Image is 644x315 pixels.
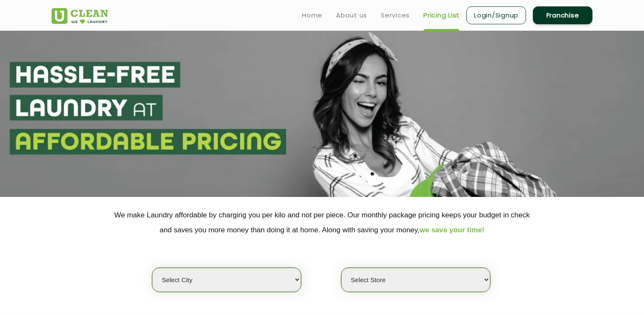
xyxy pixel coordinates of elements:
a: Franchise [533,6,592,24]
img: UClean Laundry and Dry Cleaning [52,8,108,24]
a: Home [302,10,322,20]
a: Services [381,10,410,20]
a: Login/Signup [466,6,526,24]
a: About us [336,10,367,20]
span: we save your time! [420,226,484,234]
p: We make Laundry affordable by charging you per kilo and not per piece. Our monthly package pricin... [52,208,592,237]
a: Pricing List [423,10,460,20]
